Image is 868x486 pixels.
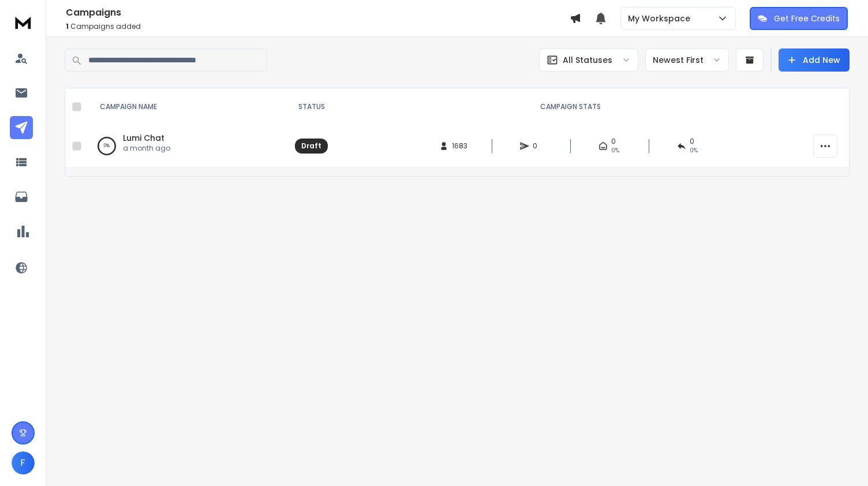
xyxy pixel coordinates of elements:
[750,7,848,30] button: Get Free Credits
[533,141,544,151] span: 0
[611,137,616,146] span: 0
[690,137,694,146] span: 0
[288,88,335,125] th: STATUS
[774,13,840,24] p: Get Free Credits
[66,21,69,31] span: 1
[104,140,110,152] p: 0 %
[86,88,288,125] th: CAMPAIGN NAME
[611,146,619,155] span: 0%
[301,141,321,151] div: Draft
[779,48,850,72] button: Add New
[12,12,35,33] img: logo
[335,88,806,125] th: CAMPAIGN STATS
[86,125,288,167] td: 0%Lumi Chata month ago
[645,48,729,72] button: Newest First
[690,146,698,155] span: 0%
[12,451,35,474] button: F
[123,132,164,144] a: Lumi Chat
[452,141,467,151] span: 1683
[563,54,612,66] p: All Statuses
[66,22,570,31] p: Campaigns added
[66,6,570,20] h1: Campaigns
[628,13,695,24] p: My Workspace
[123,144,170,153] p: a month ago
